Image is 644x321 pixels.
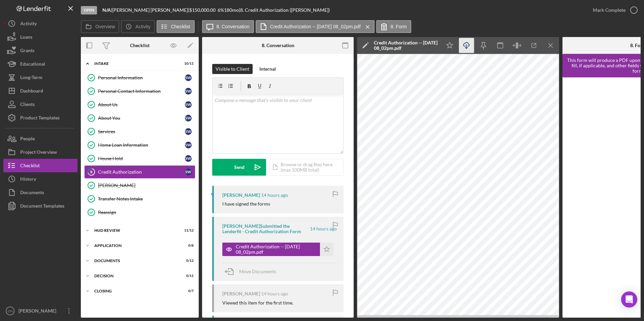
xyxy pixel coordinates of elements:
time: 2025-08-21 00:02 [310,226,337,231]
a: ServicesSW [84,125,195,138]
div: Home Loan Information [98,142,185,148]
button: 8. Conversation [202,20,254,33]
label: 8. Conversation [217,24,250,29]
div: [PERSON_NAME] [222,192,260,198]
div: Decision [94,274,177,278]
div: Personal Contact Information [98,88,185,94]
div: 0 / 11 [182,274,194,278]
div: 0 / 12 [182,259,194,263]
div: Intake [94,62,177,66]
div: About You [98,115,185,121]
text: CH [8,309,12,313]
div: Send [234,159,245,176]
div: Credit Authorization -- [DATE] 08_02pm.pdf [374,40,438,51]
time: 2025-08-21 00:00 [261,291,288,296]
div: Open Intercom Messenger [621,291,637,308]
div: 0 / 8 [182,244,194,248]
div: Visible to Client [216,64,249,74]
div: [PERSON_NAME] [PERSON_NAME] | [112,7,189,13]
a: Reassign [84,206,195,219]
label: Checklist [171,24,190,29]
div: 10 / 11 [182,62,194,66]
div: Credit Authorization -- [DATE] 08_02pm.pdf [236,244,317,255]
a: Personal Contact InformationSW [84,84,195,98]
div: Open [81,6,97,14]
div: Closing [94,289,177,293]
div: [PERSON_NAME] Submitted the Lenderfit - Credit Authorization Form [222,223,309,234]
div: About Us [98,102,185,107]
div: 0 / 7 [182,289,194,293]
div: S W [185,155,192,162]
a: About YouSW [84,111,195,125]
button: Mark Complete [586,3,641,17]
div: 8. Conversation [262,43,294,48]
button: Send [212,159,266,176]
button: Overview [81,20,119,33]
a: House HoldSW [84,152,195,165]
button: 8. Form [376,20,411,33]
div: S W [185,128,192,135]
label: Activity [135,24,150,29]
div: 6 % [218,7,224,13]
div: HUD Review [94,228,177,233]
div: [PERSON_NAME] [222,291,260,296]
div: 11 / 12 [182,228,194,233]
div: S W [185,101,192,108]
a: [PERSON_NAME] [84,179,195,192]
div: Services [98,129,185,134]
time: 2025-08-21 00:10 [261,192,288,198]
div: $150,000.00 [189,7,218,13]
div: Mark Complete [593,3,625,17]
div: [PERSON_NAME] [98,183,195,188]
div: House Hold [98,156,185,161]
a: Home Loan InformationSW [84,138,195,152]
a: About UsSW [84,98,195,111]
div: S W [185,142,192,148]
span: Move Documents [239,269,276,274]
div: Reassign [98,210,195,215]
div: S W [185,169,192,175]
label: 8. Form [391,24,407,29]
label: Credit Authorization -- [DATE] 08_02pm.pdf [270,24,361,29]
div: S W [185,88,192,95]
div: | [102,7,112,13]
button: Visible to Client [212,64,253,74]
div: Internal [259,64,276,74]
div: Credit Authorization [98,169,185,175]
tspan: 8 [90,170,92,174]
button: Checklist [157,20,195,33]
div: Transfer Notes Intake [98,196,195,202]
a: Personal InformationSW [84,71,195,84]
div: | 8. Credit Authorization ([PERSON_NAME]) [239,7,330,13]
div: Personal Information [98,75,185,80]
